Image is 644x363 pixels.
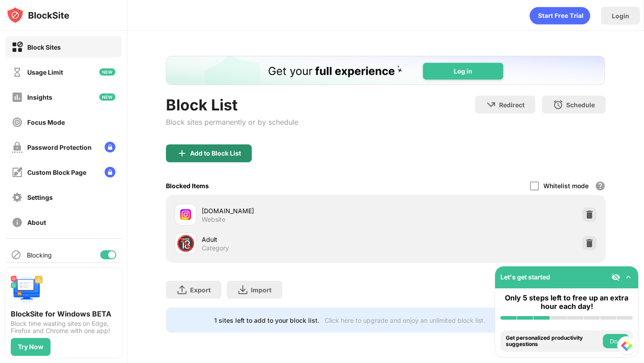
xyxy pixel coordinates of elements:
[99,93,115,101] img: new-icon.svg
[27,68,63,76] div: Usage Limit
[500,294,633,311] div: Only 5 steps left to free up an extra hour each day!
[176,234,195,253] div: 🔞
[251,286,271,294] div: Import
[99,68,115,76] img: new-icon.svg
[12,67,23,78] img: time-usage-off.svg
[611,273,620,282] img: eye-not-visible.svg
[27,219,46,226] div: About
[202,206,386,215] div: [DOMAIN_NAME]
[214,317,319,324] div: 1 sites left to add to your block list.
[190,150,241,157] div: Add to Block List
[27,93,52,101] div: Insights
[27,251,52,259] div: Blocking
[166,56,605,85] iframe: Banner
[180,209,191,220] img: favicons
[105,142,115,152] img: lock-menu.svg
[11,309,116,318] div: BlockSite for Windows BETA
[325,317,485,324] div: Click here to upgrade and enjoy an unlimited block list.
[11,274,43,306] img: push-desktop.svg
[12,117,23,128] img: focus-off.svg
[27,169,86,176] div: Custom Block Page
[27,118,65,126] div: Focus Mode
[530,7,590,25] div: animation
[12,92,23,103] img: insights-off.svg
[12,167,23,178] img: customize-block-page-off.svg
[166,182,209,190] div: Blocked Items
[202,215,225,224] div: Website
[12,42,23,53] img: block-on.svg
[18,343,43,350] div: Try Now
[105,167,115,177] img: lock-menu.svg
[27,144,92,151] div: Password Protection
[202,235,386,244] div: Adult
[27,194,53,201] div: Settings
[166,96,298,114] div: Block List
[499,101,525,109] div: Redirect
[12,142,23,153] img: password-protection-off.svg
[27,43,61,51] div: Block Sites
[166,118,298,127] div: Block sites permanently or by schedule
[612,12,629,20] div: Login
[11,249,21,260] img: blocking-icon.svg
[566,101,595,109] div: Schedule
[543,182,589,190] div: Whitelist mode
[190,286,211,294] div: Export
[12,192,23,203] img: settings-off.svg
[12,217,23,228] img: about-off.svg
[11,320,116,334] div: Block time wasting sites on Edge, Firefox and Chrome with one app!
[500,273,550,281] div: Let's get started
[506,335,601,348] div: Get personalized productivity suggestions
[202,244,229,252] div: Category
[624,273,633,282] img: omni-setup-toggle.svg
[603,334,629,348] button: Do it
[6,6,69,24] img: logo-blocksite.svg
